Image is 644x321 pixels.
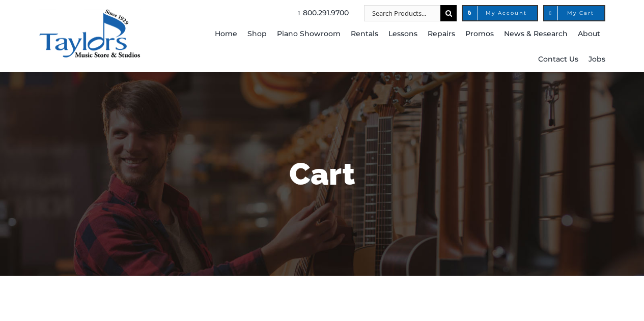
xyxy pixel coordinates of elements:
input: Search Products... [364,5,440,21]
a: News & Research [504,21,568,47]
span: Shop [247,26,267,42]
a: About [578,21,600,47]
a: Promos [465,21,494,47]
span: Home [215,26,237,42]
span: About [578,26,600,42]
span: Promos [465,26,494,42]
span: Piano Showroom [277,26,341,42]
a: Piano Showroom [277,21,341,47]
span: Rentals [351,26,378,42]
input: Search [440,5,457,21]
a: My Account [462,5,538,21]
a: 800.291.9700 [291,5,349,21]
a: My Cart [543,5,605,21]
span: Lessons [388,26,417,42]
span: News & Research [504,26,568,42]
span: My Account [473,11,527,16]
a: Shop [247,21,267,47]
a: Rentals [351,21,378,47]
span: My Cart [554,11,594,16]
a: Repairs [428,21,455,47]
span: Jobs [589,51,605,68]
h1: Cart [24,153,620,195]
nav: Main Menu [186,21,605,72]
span: 800.291.9700 [303,5,349,21]
a: Home [215,21,237,47]
span: Repairs [428,26,455,42]
a: taylors-music-store-west-chester [39,8,141,18]
a: Contact Us [538,47,578,72]
a: Jobs [589,47,605,72]
a: Lessons [388,21,417,47]
nav: Top Right [186,5,605,21]
span: Contact Us [538,51,578,68]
